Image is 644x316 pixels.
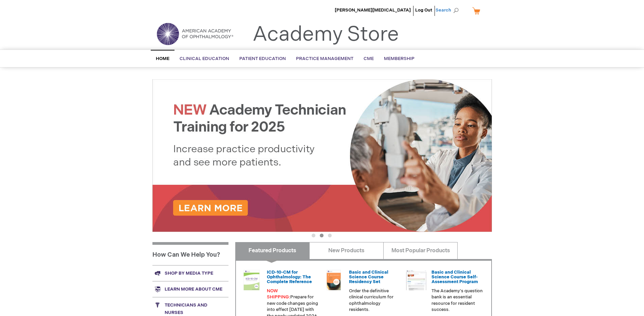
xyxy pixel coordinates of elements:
a: New Products [309,242,384,259]
a: Academy Store [253,22,399,47]
img: 0120008u_42.png [241,270,262,290]
span: Search [436,3,461,17]
span: Practice Management [296,56,353,61]
a: Learn more about CME [152,281,228,297]
a: Featured Products [235,242,310,259]
a: Log Out [415,7,432,13]
button: 2 of 3 [320,234,324,237]
a: Most Popular Products [383,242,458,259]
a: Shop by media type [152,265,228,281]
p: Order the definitive clinical curriculum for ophthalmology residents. [349,288,401,313]
span: Home [156,56,169,61]
button: 1 of 3 [312,234,315,237]
img: 02850963u_47.png [324,270,344,290]
button: 3 of 3 [328,234,332,237]
span: NOW SHIPPING: [267,288,290,300]
p: The Academy's question bank is an essential resource for resident success. [431,288,483,313]
span: Clinical Education [180,56,229,61]
a: ICD-10-CM for Ophthalmology: The Complete Reference [267,270,312,285]
span: Membership [384,56,415,61]
a: Basic and Clinical Science Course Self-Assessment Program [431,270,478,285]
h1: How Can We Help You? [152,242,228,265]
a: [PERSON_NAME][MEDICAL_DATA] [335,7,411,13]
a: Basic and Clinical Science Course Residency Set [349,270,388,285]
img: bcscself_20.jpg [406,270,426,290]
span: Patient Education [239,56,286,61]
span: CME [364,56,374,61]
